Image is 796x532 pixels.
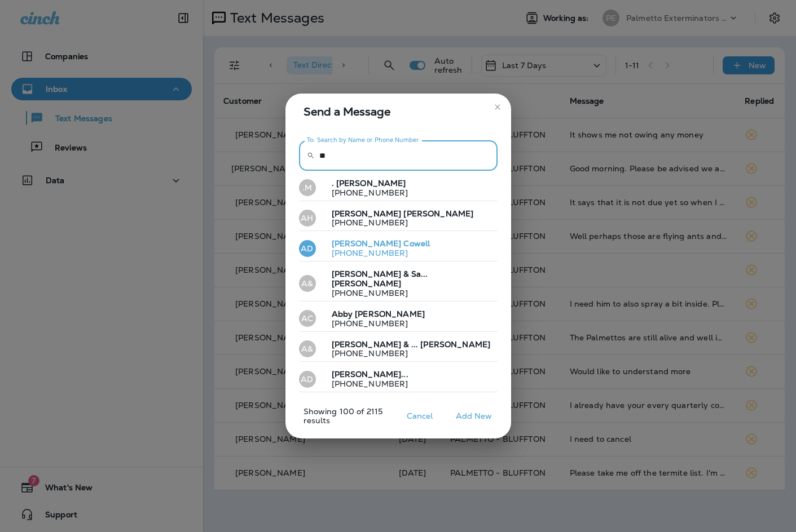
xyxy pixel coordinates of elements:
button: AH[PERSON_NAME] [PERSON_NAME][PHONE_NUMBER] [299,206,498,232]
p: [PHONE_NUMBER] [323,349,491,358]
label: To: Search by Name or Phone Number [307,136,419,144]
span: Cowell [403,238,430,249]
span: [PERSON_NAME] & Sa... [332,269,428,279]
p: [PHONE_NUMBER] [323,249,430,258]
div: AC [299,310,316,327]
button: Add New [450,407,498,425]
span: [PERSON_NAME] [336,178,406,188]
div: AD [299,240,316,257]
div: .M [299,179,316,196]
span: [PERSON_NAME] [403,209,473,219]
span: [PERSON_NAME] [332,238,402,249]
span: . [332,178,334,188]
span: [PERSON_NAME] [420,339,490,349]
button: A&[PERSON_NAME] & Sa... [PERSON_NAME][PHONE_NUMBER] [299,266,498,302]
div: A& [299,340,316,357]
div: AH [299,210,316,227]
button: AD[PERSON_NAME]... [PHONE_NUMBER] [299,366,498,392]
span: Abby [332,309,353,319]
p: Showing 100 of 2115 results [281,407,399,434]
button: Cancel [399,407,441,425]
span: [PERSON_NAME] [355,309,425,319]
p: [PHONE_NUMBER] [323,319,425,328]
span: [PERSON_NAME] & ... [332,339,419,349]
p: [PHONE_NUMBER] [323,289,493,298]
span: Send a Message [304,103,498,121]
span: [PERSON_NAME] [332,278,402,289]
p: [PHONE_NUMBER] [323,379,408,388]
button: A&[PERSON_NAME] & ... [PERSON_NAME][PHONE_NUMBER] [299,336,498,362]
p: [PHONE_NUMBER] [323,218,474,227]
p: [PHONE_NUMBER] [323,188,408,197]
div: AD [299,371,316,388]
span: [PERSON_NAME]... [332,369,408,379]
div: A& [299,275,316,292]
button: AD[PERSON_NAME] Cowell[PHONE_NUMBER] [299,236,498,261]
button: ACAbby [PERSON_NAME][PHONE_NUMBER] [299,306,498,332]
button: close [489,98,507,116]
span: [PERSON_NAME] [332,209,402,219]
button: .M. [PERSON_NAME][PHONE_NUMBER] [299,175,498,201]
